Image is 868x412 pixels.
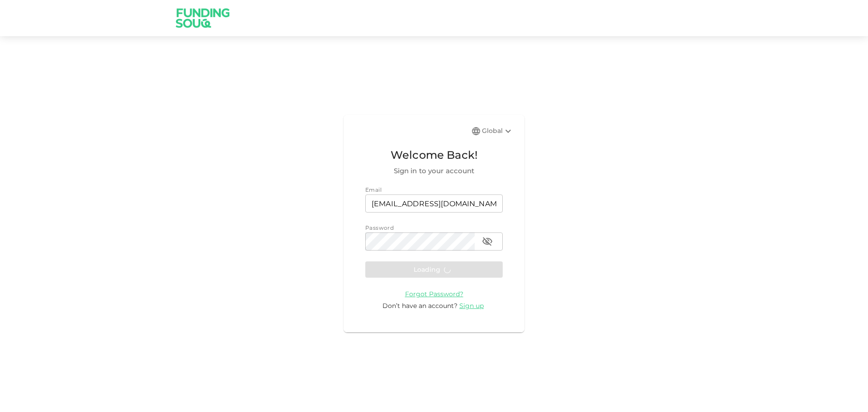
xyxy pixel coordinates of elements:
[365,166,503,176] span: Sign in to your account
[459,302,484,310] span: Sign up
[482,126,514,137] div: Global
[365,147,503,164] span: Welcome Back!
[405,289,463,298] a: Forgot Password?
[365,232,475,251] input: password
[365,186,382,193] span: Email
[365,194,503,213] input: email
[365,224,394,231] span: Password
[382,302,458,310] span: Don’t have an account?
